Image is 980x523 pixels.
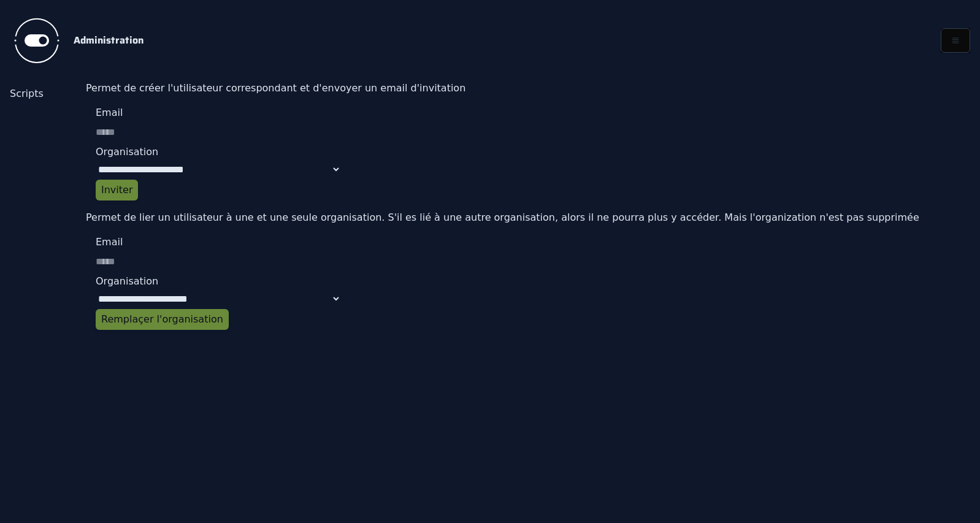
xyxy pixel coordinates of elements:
label: Email [96,235,341,250]
div: Inviter [101,183,132,197]
h2: Administration [74,33,921,48]
label: Organisation [96,274,341,289]
button: Remplaçer l'organisation [96,309,229,330]
label: Email [96,105,341,120]
a: Scripts [10,86,76,101]
p: Permet de lier un utilisateur à une et une seule organisation. S'il es lié à une autre organisati... [86,210,980,225]
button: Inviter [96,180,138,200]
p: Permet de créer l'utilisateur correspondant et d'envoyer un email d'invitation [86,81,980,96]
label: Organisation [96,145,341,159]
div: Remplaçer l'organisation [101,312,223,327]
